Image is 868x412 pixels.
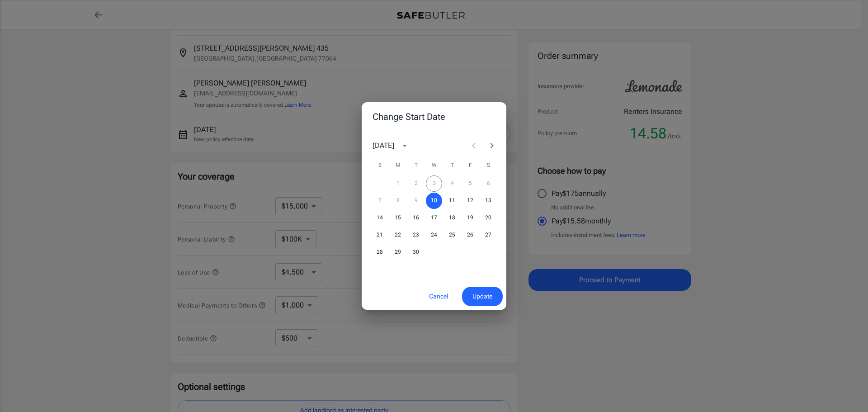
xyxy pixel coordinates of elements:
span: Sunday [372,156,388,175]
button: 14 [372,210,388,226]
button: 29 [390,244,406,260]
h2: Change Start Date [362,102,506,131]
button: 10 [426,193,442,209]
button: 22 [390,227,406,243]
button: 15 [390,210,406,226]
button: 21 [372,227,388,243]
span: Update [472,291,492,302]
button: calendar view is open, switch to year view [397,138,412,153]
button: 28 [372,244,388,260]
button: 17 [426,210,442,226]
button: 18 [444,210,460,226]
button: 30 [408,244,424,260]
button: 27 [480,227,496,243]
span: Monday [390,156,406,175]
button: 23 [408,227,424,243]
button: 26 [462,227,478,243]
span: Friday [462,156,478,175]
button: 13 [480,193,496,209]
button: Update [462,287,503,306]
span: Thursday [444,156,460,175]
button: Cancel [419,287,458,306]
div: [DATE] [373,140,394,151]
span: Saturday [480,156,496,175]
button: 16 [408,210,424,226]
button: 25 [444,227,460,243]
button: 12 [462,193,478,209]
span: Tuesday [408,156,424,175]
button: 24 [426,227,442,243]
span: Wednesday [426,156,442,175]
button: 20 [480,210,496,226]
button: 19 [462,210,478,226]
button: Next month [483,137,501,155]
button: 11 [444,193,460,209]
